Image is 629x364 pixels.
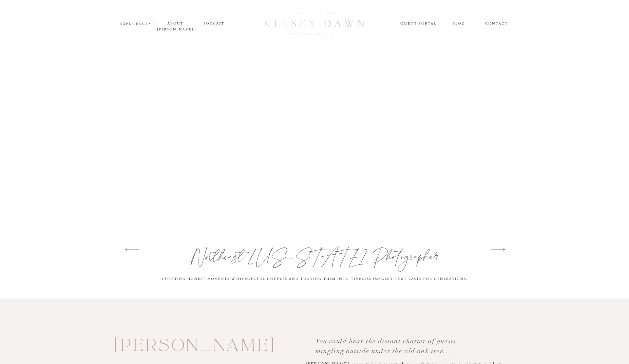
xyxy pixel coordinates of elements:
[154,240,476,272] h1: Northeast [US_STATE] Photographer
[315,337,475,360] p: You could hear the distant chatter of guests mingling outside under the old oak tree...
[155,21,196,27] a: about [PERSON_NAME]
[114,337,261,355] h2: [PERSON_NAME]
[120,21,152,27] a: experience
[441,21,476,27] a: blog
[160,276,469,285] h3: CURATING HONEST MOMENTS WITH SOULFUL COUPLES AND TURNING THEM INTO TIMELESS IMAGERY THAT LASTs FO...
[400,21,437,27] a: client portal
[485,21,508,27] a: contact
[196,21,232,27] a: podcast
